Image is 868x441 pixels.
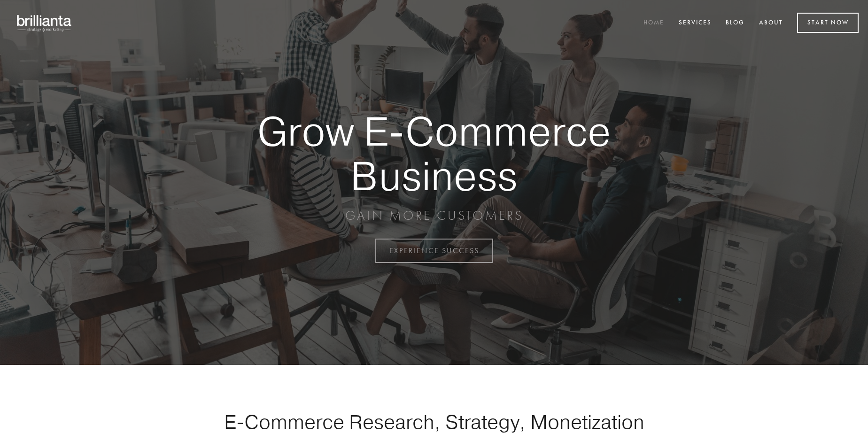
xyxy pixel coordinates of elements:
h1: E-Commerce Research, Strategy, Monetization [194,410,674,433]
a: Services [673,15,718,31]
strong: Grow E-Commerce Business [225,109,643,198]
a: About [753,15,789,31]
img: brillianta - research, strategy, marketing [9,9,80,37]
a: EXPERIENCE SUCCESS [375,239,493,263]
p: GAIN MORE CUSTOMERS [225,207,643,224]
a: Blog [720,15,751,31]
a: Start Now [797,13,859,33]
a: Home [637,15,670,31]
